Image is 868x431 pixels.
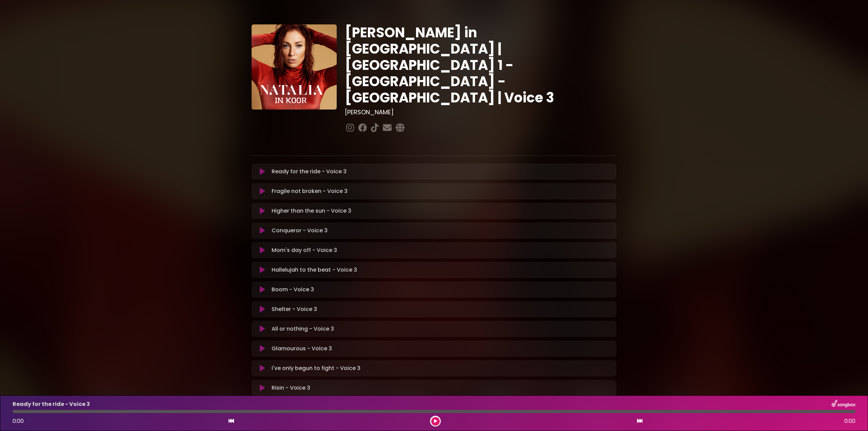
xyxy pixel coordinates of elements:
p: Ready for the ride - Voice 3 [13,400,90,408]
p: Fragile not broken - Voice 3 [272,187,348,195]
p: All or nothing - Voice 3 [272,325,334,333]
span: 0:00 [844,417,855,425]
h1: [PERSON_NAME] in [GEOGRAPHIC_DATA] | [GEOGRAPHIC_DATA] 1 - [GEOGRAPHIC_DATA] - [GEOGRAPHIC_DATA] ... [345,24,616,106]
p: Glamourous - Voice 3 [272,345,332,353]
p: Boom - Voice 3 [272,286,314,294]
p: Conqueror - Voice 3 [272,227,328,235]
p: I've only begun to fight - Voice 3 [272,364,360,372]
p: Mom's day off - Voice 3 [272,246,337,254]
p: Higher than the sun - Voice 3 [272,207,351,215]
h3: [PERSON_NAME] [345,109,616,116]
p: Shelter - Voice 3 [272,305,317,313]
p: Risin - Voice 3 [272,384,310,392]
img: YTVS25JmS9CLUqXqkEhs [252,24,337,110]
span: 0:00 [13,417,24,425]
p: Ready for the ride - Voice 3 [272,168,347,176]
p: Hallelujah to the beat - Voice 3 [272,266,357,274]
img: songbox-logo-white.png [832,400,855,409]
